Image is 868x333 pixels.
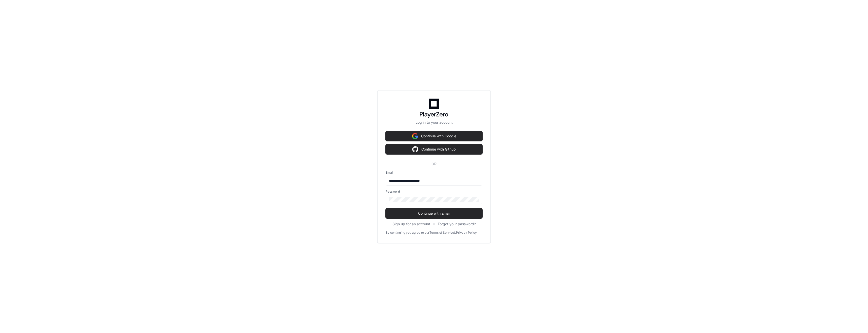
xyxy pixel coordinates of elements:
[386,131,482,141] button: Continue with Google
[438,221,476,227] button: Forgot your password?
[412,144,418,154] img: Sign in with google
[456,231,477,235] a: Privacy Policy.
[386,231,429,235] div: By continuing you agree to our
[392,221,430,227] button: Sign up for an account
[429,231,454,235] a: Terms of Service
[386,190,482,194] label: Password
[386,171,482,175] label: Email
[386,211,482,216] span: Continue with Email
[386,208,482,218] button: Continue with Email
[386,120,482,125] p: Log in to your account
[429,161,439,166] span: OR
[386,144,482,154] button: Continue with Github
[412,131,418,141] img: Sign in with google
[454,231,456,235] div: &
